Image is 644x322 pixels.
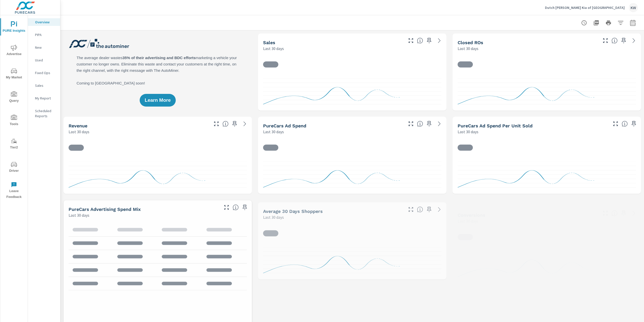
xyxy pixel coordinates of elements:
p: New [35,45,56,50]
h5: Revenue [69,123,87,128]
span: Advertise [2,45,26,57]
p: Used [35,58,56,63]
span: Driver [2,161,26,174]
span: Leave Feedback [2,182,26,200]
span: Save this to your personalized report [425,37,433,45]
h5: Conversions [458,212,485,218]
span: Save this to your personalized report [425,205,433,213]
button: Make Fullscreen [611,120,620,128]
div: Used [28,56,60,64]
p: Sales [35,83,56,88]
h5: PureCars Advertising Spend Mix [69,207,141,212]
span: My Market [2,68,26,80]
p: Last 30 days [263,45,284,52]
span: Save this to your personalized report [425,120,433,128]
a: See more details in report [435,37,443,45]
span: Query [2,91,26,104]
button: Make Fullscreen [407,120,415,128]
p: PIPA [35,32,56,37]
div: Sales [28,82,60,89]
span: Save this to your personalized report [231,120,239,128]
p: Dutch [PERSON_NAME] Kia of [GEOGRAPHIC_DATA] [545,5,625,10]
div: New [28,44,60,51]
a: See more details in report [435,120,443,128]
a: See more details in report [435,205,443,213]
span: Save this to your personalized report [620,37,628,45]
button: Learn More [140,94,176,107]
span: The number of dealer-specified goals completed by a visitor. [Source: This data is provided by th... [611,210,618,216]
button: Make Fullscreen [407,205,415,213]
button: Apply Filters [616,18,626,28]
p: Last 30 days [263,214,284,220]
button: Make Fullscreen [222,203,231,211]
a: See more details in report [630,37,638,45]
div: nav menu [0,15,28,202]
div: Overview [28,18,60,26]
p: Last 30 days [458,129,478,135]
p: Fixed Ops [35,70,56,75]
div: PIPA [28,31,60,39]
span: Total cost of media for all PureCars channels for the selected dealership group over the selected... [417,121,423,127]
span: Tools [2,115,26,127]
span: A rolling 30 day total of daily Shoppers on the dealership website, averaged over the selected da... [417,206,423,212]
h5: Sales [263,40,275,45]
p: Last 30 days [458,218,478,224]
p: Last 30 days [263,129,284,135]
button: "Export Report to PDF" [591,18,601,28]
p: Last 30 days [458,45,478,52]
h5: Average 30 Days Shoppers [263,209,323,214]
button: Make Fullscreen [601,37,609,45]
button: Make Fullscreen [407,37,415,45]
span: Average cost of advertising per each vehicle sold at the dealer over the selected date range. The... [622,121,628,127]
h5: PureCars Ad Spend Per Unit Sold [458,123,533,128]
p: Last 30 days [69,212,89,218]
span: PURE Insights [2,21,26,34]
p: Overview [35,20,56,25]
h5: Closed ROs [458,40,483,45]
span: Save this to your personalized report [241,203,249,211]
p: Last 30 days [69,129,89,135]
span: Number of vehicles sold by the dealership over the selected date range. [Source: This data is sou... [417,38,423,44]
p: My Report [35,96,56,101]
button: Select Date Range [628,18,638,28]
p: Scheduled Reports [35,108,56,118]
button: Print Report [603,18,614,28]
span: Number of Repair Orders Closed by the selected dealership group over the selected time range. [So... [611,38,618,44]
span: Save this to your personalized report [620,209,628,217]
span: Save this to your personalized report [630,120,638,128]
span: Tier2 [2,138,26,150]
div: My Report [28,94,60,102]
span: This table looks at how you compare to the amount of budget you spend per channel as opposed to y... [233,204,239,210]
span: Total sales revenue over the selected date range. [Source: This data is sourced from the dealer’s... [222,121,229,127]
div: KW [629,3,638,12]
button: Make Fullscreen [212,120,220,128]
h5: PureCars Ad Spend [263,123,306,128]
span: Learn More [145,98,171,103]
div: Scheduled Reports [28,107,60,120]
div: Fixed Ops [28,69,60,77]
button: Make Fullscreen [601,209,609,217]
a: See more details in report [630,209,638,217]
a: See more details in report [241,120,249,128]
